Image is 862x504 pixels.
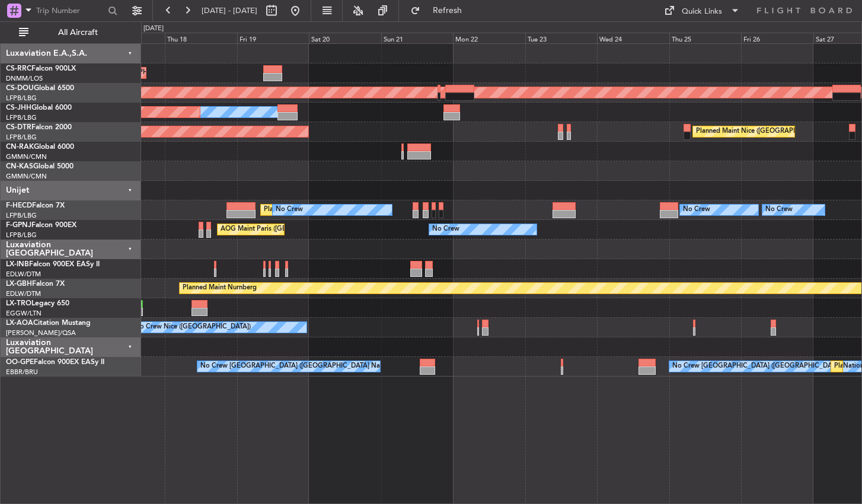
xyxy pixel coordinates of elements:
span: F-GPNJ [6,222,31,229]
a: CS-JHHGlobal 6000 [6,104,72,111]
div: Thu 25 [669,33,742,43]
span: LX-INB [6,261,29,268]
a: LFPB/LBG [6,211,37,220]
a: LX-AOACitation Mustang [6,320,91,327]
a: EDLW/DTM [6,289,41,298]
a: F-HECDFalcon 7X [6,202,65,209]
div: No Crew [765,201,793,219]
button: Refresh [405,1,476,20]
div: Tue 23 [525,33,598,43]
button: All Aircraft [13,23,129,42]
div: AOG Maint Paris ([GEOGRAPHIC_DATA]) [221,221,345,238]
div: Sun 21 [381,33,454,43]
span: LX-AOA [6,320,33,327]
button: Quick Links [658,1,746,20]
a: LX-GBHFalcon 7X [6,280,65,288]
a: LX-TROLegacy 650 [6,300,69,307]
span: OO-GPE [6,359,34,366]
a: CS-RRCFalcon 900LX [6,65,76,72]
a: DNMM/LOS [6,74,43,83]
a: CN-RAKGlobal 6000 [6,143,74,151]
div: No Crew Nice ([GEOGRAPHIC_DATA]) [135,318,251,336]
div: Sat 20 [309,33,381,43]
span: All Aircraft [31,28,125,37]
a: GMMN/CMN [6,172,47,181]
span: LX-TRO [6,300,31,307]
span: CS-RRC [6,65,31,72]
span: CN-KAS [6,163,33,170]
a: [PERSON_NAME]/QSA [6,328,76,337]
a: CS-DTRFalcon 2000 [6,124,72,131]
span: CS-DTR [6,124,31,131]
a: CS-DOUGlobal 6500 [6,85,74,92]
div: Mon 22 [453,33,525,43]
div: No Crew [432,221,459,238]
a: EBBR/BRU [6,368,38,377]
div: Quick Links [682,6,722,18]
div: No Crew [683,201,710,219]
a: CN-KASGlobal 5000 [6,163,74,170]
a: F-GPNJFalcon 900EX [6,222,76,229]
div: No Crew [276,201,303,219]
input: Trip Number [36,2,104,20]
a: OO-GPEFalcon 900EX EASy II [6,359,104,366]
div: Fri 26 [741,33,813,43]
a: LFPB/LBG [6,231,37,240]
span: CN-RAK [6,143,34,151]
span: CS-JHH [6,104,31,111]
div: No Crew [GEOGRAPHIC_DATA] ([GEOGRAPHIC_DATA] National) [200,358,399,375]
span: CS-DOU [6,85,34,92]
div: [DATE] [143,24,164,34]
a: LFPB/LBG [6,113,37,122]
a: LFPB/LBG [6,94,37,103]
div: Thu 18 [165,33,237,43]
div: Planned Maint Nice ([GEOGRAPHIC_DATA]) [696,123,828,141]
span: LX-GBH [6,280,32,288]
span: [DATE] - [DATE] [202,5,257,16]
div: Planned Maint [GEOGRAPHIC_DATA] ([GEOGRAPHIC_DATA]) [264,201,451,219]
div: Planned Maint Nurnberg [183,279,257,297]
a: EGGW/LTN [6,309,41,318]
div: Fri 19 [237,33,309,43]
div: Wed 24 [597,33,669,43]
a: LFPB/LBG [6,133,37,142]
span: Refresh [423,7,472,15]
a: EDLW/DTM [6,270,41,279]
a: GMMN/CMN [6,152,47,161]
span: F-HECD [6,202,32,209]
a: LX-INBFalcon 900EX EASy II [6,261,100,268]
